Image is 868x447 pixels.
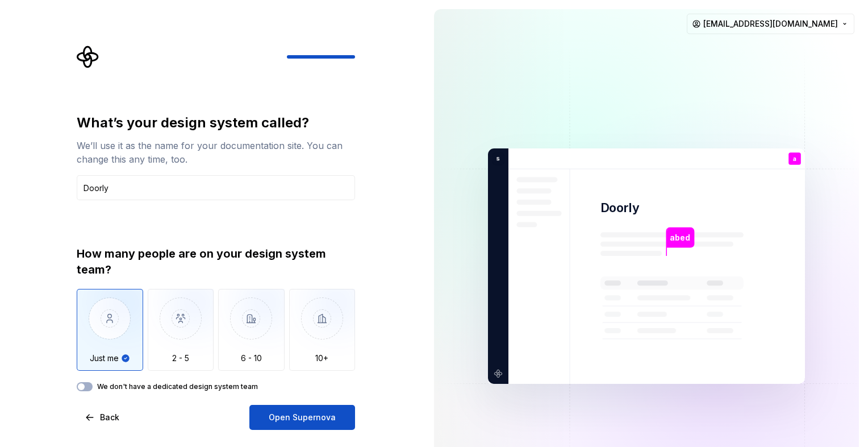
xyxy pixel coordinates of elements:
[77,405,129,430] button: Back
[249,405,355,430] button: Open Supernova
[687,14,854,34] button: [EMAIL_ADDRESS][DOMAIN_NAME]
[600,200,639,216] p: Doorly
[77,114,355,132] div: What’s your design system called?
[492,154,500,164] p: s
[77,139,355,166] div: We’ll use it as the name for your documentation site. You can change this any time, too.
[77,175,355,200] input: Design system name
[269,412,336,423] span: Open Supernova
[100,412,119,423] span: Back
[77,45,99,68] svg: Supernova Logo
[670,231,690,244] p: abed
[793,156,796,162] p: a
[77,246,355,278] div: How many people are on your design system team?
[97,382,258,391] label: We don't have a dedicated design system team
[703,18,838,30] span: [EMAIL_ADDRESS][DOMAIN_NAME]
